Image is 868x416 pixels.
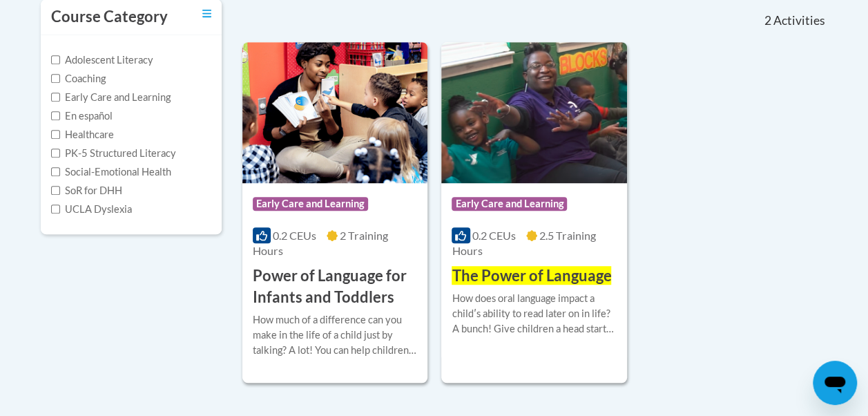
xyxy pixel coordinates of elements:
[773,13,825,28] span: Activities
[202,6,211,21] a: Toggle collapse
[51,93,60,102] input: Checkbox for Options
[253,265,417,308] h3: Power of Language for Infants and Toddlers
[253,197,368,211] span: Early Care and Learning
[273,229,316,242] span: 0.2 CEUs
[51,74,60,83] input: Checkbox for Options
[51,108,113,124] label: En español
[51,205,60,214] input: Checkbox for Options
[51,55,60,64] input: Checkbox for Options
[51,164,171,180] label: Social-Emotional Health
[253,312,417,358] div: How much of a difference can you make in the life of a child just by talking? A lot! You can help...
[51,186,60,195] input: Checkbox for Options
[242,42,427,382] a: Course LogoEarly Care and Learning0.2 CEUs2 Training Hours Power of Language for Infants and Todd...
[441,42,626,382] a: Course LogoEarly Care and Learning0.2 CEUs2.5 Training Hours The Power of LanguageHow does oral l...
[51,146,176,161] label: PK-5 Structured Literacy
[51,202,132,217] label: UCLA Dyslexia
[51,149,60,158] input: Checkbox for Options
[51,183,122,198] label: SoR for DHH
[452,266,611,285] span: The Power of Language
[51,90,171,105] label: Early Care and Learning
[51,53,153,68] label: Adolescent Literacy
[472,229,516,242] span: 0.2 CEUs
[51,71,106,86] label: Coaching
[452,291,616,337] div: How does oral language impact a childʹs ability to read later on in life? A bunch! Give children ...
[51,130,60,139] input: Checkbox for Options
[452,197,567,211] span: Early Care and Learning
[51,111,60,120] input: Checkbox for Options
[51,6,168,28] h3: Course Category
[242,42,427,183] img: Course Logo
[51,167,60,176] input: Checkbox for Options
[441,42,626,183] img: Course Logo
[51,127,114,142] label: Healthcare
[764,13,771,28] span: 2
[813,361,857,405] iframe: Button to launch messaging window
